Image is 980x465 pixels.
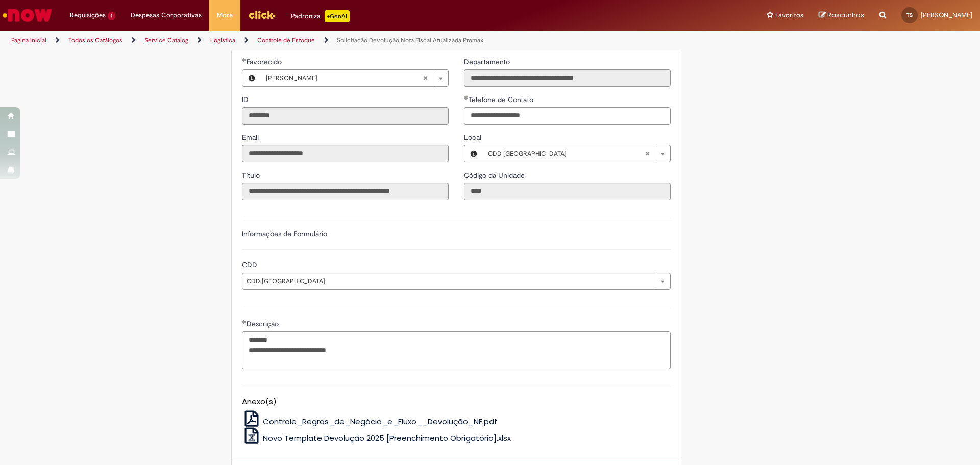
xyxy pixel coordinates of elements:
h5: Anexo(s) [242,398,671,406]
input: Código da Unidade [464,183,671,200]
label: Somente leitura - Título [242,170,262,180]
div: Padroniza [291,10,350,22]
label: Informações de Formulário [242,229,327,238]
ul: Trilhas de página [8,31,646,50]
span: Requisições [70,10,106,20]
abbr: Limpar campo Local [640,145,655,162]
span: Descrição [247,319,281,328]
span: Somente leitura - ID [242,95,251,104]
a: Solicitação Devolução Nota Fiscal Atualizada Promax [337,36,483,44]
a: Service Catalog [144,36,188,44]
a: Novo Template Devolução 2025 [Preenchimento Obrigatório].xlsx [242,433,511,444]
input: ID [242,107,449,125]
span: TS [906,12,913,18]
a: Todos os Catálogos [68,36,122,44]
a: Controle de Estoque [257,36,315,44]
span: CDD [242,260,259,270]
textarea: Descrição [242,331,671,369]
img: ServiceNow [1,5,54,26]
input: Email [242,145,449,162]
span: Local [464,133,483,142]
span: Telefone de Contato [469,95,535,104]
p: +GenAi [325,10,350,22]
span: Rascunhos [827,10,864,20]
button: Favorecido, Visualizar este registro Takasi Augusto De Souza [242,70,261,86]
button: Local, Visualizar este registro CDD Petrópolis [464,145,483,162]
label: Somente leitura - ID [242,94,251,105]
span: Somente leitura - Código da Unidade [464,170,527,180]
a: CDD [GEOGRAPHIC_DATA]Limpar campo Local [483,145,670,162]
a: Página inicial [11,36,46,44]
span: CDD [GEOGRAPHIC_DATA] [247,273,650,289]
label: Somente leitura - Email [242,132,261,142]
span: CDD [GEOGRAPHIC_DATA] [488,145,645,162]
span: Obrigatório Preenchido [242,58,247,62]
label: Somente leitura - Departamento [464,57,512,67]
span: Obrigatório Preenchido [242,320,247,324]
a: Controle_Regras_de_Negócio_e_Fluxo__Devolução_NF.pdf [242,416,498,427]
span: Novo Template Devolução 2025 [Preenchimento Obrigatório].xlsx [263,433,511,444]
span: [PERSON_NAME] [266,70,423,86]
input: Título [242,183,449,200]
span: 1 [108,12,115,20]
input: Telefone de Contato [464,107,671,125]
span: Necessários - Favorecido [247,57,284,66]
label: Somente leitura - Código da Unidade [464,170,527,180]
span: More [217,10,233,20]
span: Despesas Corporativas [131,10,202,20]
span: Somente leitura - Título [242,170,262,180]
input: Departamento [464,69,671,87]
span: Obrigatório Preenchido [464,95,469,100]
span: Somente leitura - Departamento [464,57,512,66]
a: Logistica [210,36,235,44]
span: [PERSON_NAME] [921,11,972,19]
span: Favoritos [775,10,803,20]
span: Controle_Regras_de_Negócio_e_Fluxo__Devolução_NF.pdf [263,416,497,427]
span: Somente leitura - Email [242,133,261,142]
abbr: Limpar campo Favorecido [418,70,433,86]
img: click_logo_yellow_360x200.png [248,7,276,22]
a: Rascunhos [819,11,864,20]
a: [PERSON_NAME]Limpar campo Favorecido [261,70,448,86]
